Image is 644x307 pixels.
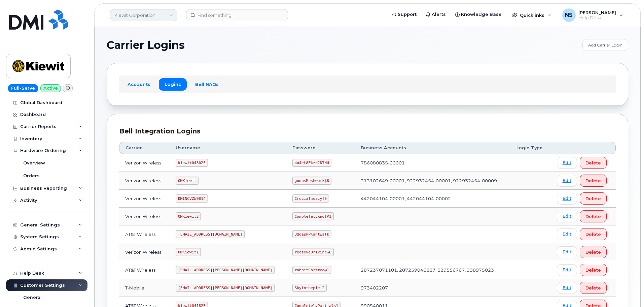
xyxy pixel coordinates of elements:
a: Edit [557,228,577,240]
code: rabbitCartree@1 [292,266,331,274]
span: Delete [585,285,601,291]
button: Delete [580,175,607,187]
th: Business Accounts [355,142,510,154]
th: Password [286,142,355,154]
span: Delete [585,178,601,184]
a: Logins [159,78,187,90]
span: Carrier Logins [107,40,185,50]
td: 313102649-00001, 922932454-00001, 922932454-00009 [355,172,510,190]
th: Login Type [510,142,551,154]
code: goopsMeshwork$8 [292,177,331,185]
button: Delete [580,246,607,258]
code: [EMAIL_ADDRESS][PERSON_NAME][DOMAIN_NAME] [176,284,275,292]
a: Edit [557,282,577,294]
a: Edit [557,175,577,187]
td: 287237071101, 287259046887, 829556767, 998975023 [355,261,510,279]
div: Bell Integration Logins [119,126,616,136]
td: AT&T Wireless [119,261,170,279]
td: T-Mobile [119,279,170,297]
button: Delete [580,228,607,240]
code: Skyinthepie!2 [292,284,327,292]
td: AT&T Wireless [119,225,170,243]
code: kiewit043025 [176,159,208,167]
td: Verizon Wireless [119,243,170,261]
code: Crucialmuzzy!9 [292,194,329,203]
a: Edit [557,193,577,205]
span: Delete [585,213,601,220]
code: [EMAIL_ADDRESS][PERSON_NAME][DOMAIN_NAME] [176,266,275,274]
span: Delete [585,267,601,273]
span: Delete [585,160,601,166]
a: Edit [557,264,577,276]
td: Verizon Wireless [119,172,170,190]
code: OMKiewit [176,177,199,185]
a: Add Carrier Login [582,39,628,51]
code: Completelyknot#1 [292,212,334,220]
th: Username [170,142,286,154]
code: OMKiewit1 [176,248,201,256]
button: Delete [580,192,607,205]
a: Bell NAGs [189,78,224,90]
button: Delete [580,282,607,294]
a: Edit [557,211,577,222]
td: Verizon Wireless [119,190,170,208]
a: Edit [557,157,577,169]
code: recieveDriving%6 [292,248,334,256]
a: Accounts [122,78,156,90]
th: Carrier [119,142,170,154]
code: 4u4eL8Ekzr?DTHU [292,159,331,167]
code: DMINCVZW0814 [176,194,208,203]
code: 3$deskPlantwalk [292,230,331,238]
a: Edit [557,246,577,258]
code: OMKiewit2 [176,212,201,220]
td: 973402207 [355,279,510,297]
td: 786080835-00001 [355,154,510,172]
code: [EMAIL_ADDRESS][DOMAIN_NAME] [176,230,245,238]
td: 442044104-00001, 442044104-00002 [355,190,510,208]
span: Delete [585,249,601,255]
td: Verizon Wireless [119,154,170,172]
button: Delete [580,157,607,169]
td: Verizon Wireless [119,208,170,225]
button: Delete [580,264,607,276]
span: Delete [585,231,601,238]
iframe: Messenger Launcher [615,278,639,302]
span: Delete [585,195,601,202]
button: Delete [580,210,607,222]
